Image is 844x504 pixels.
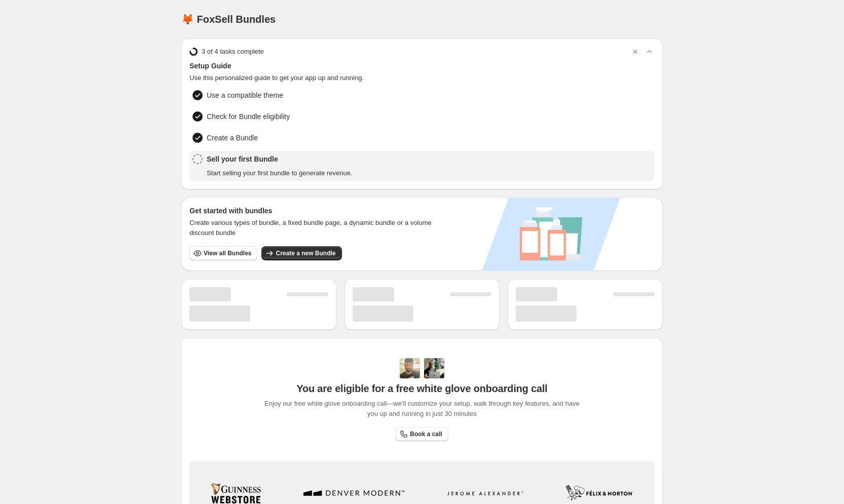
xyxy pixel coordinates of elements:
span: 3 of 4 tasks complete [202,47,264,57]
button: Create a new Bundle [261,246,341,260]
img: Prakhar [424,358,444,378]
img: Adi [400,358,420,378]
span: Create a Bundle [207,133,258,143]
h3: Get started with bundles [189,206,441,216]
button: View all Bundles [189,246,257,260]
span: View all Bundles [204,249,251,257]
span: Sell your first Bundle [207,154,353,164]
span: Book a call [410,430,442,438]
span: Enjoy our free white glove onboarding call—we'll customize your setup, walk through key features,... [259,399,585,419]
span: Use this personalized guide to get your app up and running. [189,73,655,83]
span: Use a compatible theme [207,90,283,100]
a: Book a call [396,427,448,441]
span: Start selling your first bundle to generate revenue. [207,168,353,178]
span: Create a new Bundle [276,249,335,257]
span: Check for Bundle eligibility [207,111,290,122]
h1: 🦊 FoxSell Bundles [181,13,276,25]
span: Setup Guide [189,61,655,71]
span: You are eligible for a free white glove onboarding call [296,382,547,395]
span: Create various types of bundle, a fixed bundle page, a dynamic bundle or a volume discount bundle [189,218,441,238]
